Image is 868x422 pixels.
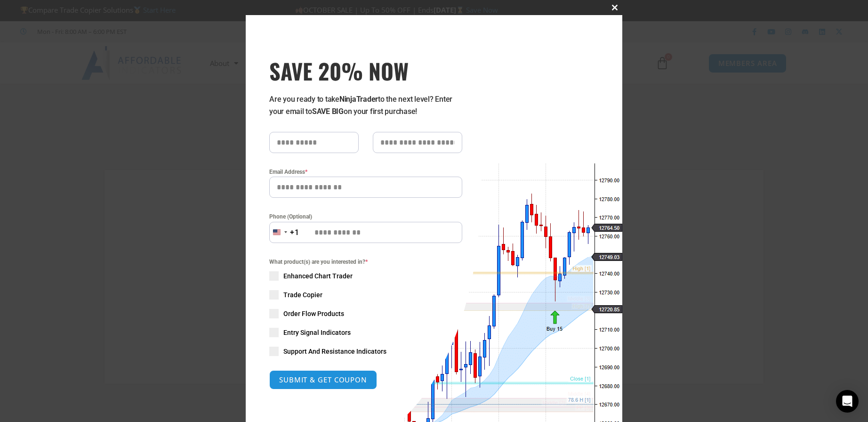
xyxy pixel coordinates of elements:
strong: NinjaTrader [339,95,378,104]
div: Open Intercom Messenger [836,390,859,413]
span: What product(s) are you interested in? [269,257,462,267]
h3: SAVE 20% NOW [269,57,462,84]
label: Enhanced Chart Trader [269,271,462,281]
span: Order Flow Products [283,309,344,318]
span: Trade Copier [283,290,322,300]
button: SUBMIT & GET COUPON [269,370,377,390]
label: Phone (Optional) [269,212,462,221]
span: Enhanced Chart Trader [283,271,353,281]
div: +1 [290,227,299,239]
button: Selected country [269,222,299,243]
label: Email Address [269,167,462,177]
strong: SAVE BIG [312,107,344,116]
p: Are you ready to take to the next level? Enter your email to on your first purchase! [269,93,462,118]
span: Entry Signal Indicators [283,328,351,337]
label: Trade Copier [269,290,462,300]
label: Order Flow Products [269,309,462,318]
label: Entry Signal Indicators [269,328,462,337]
label: Support And Resistance Indicators [269,347,462,356]
span: Support And Resistance Indicators [283,347,386,356]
